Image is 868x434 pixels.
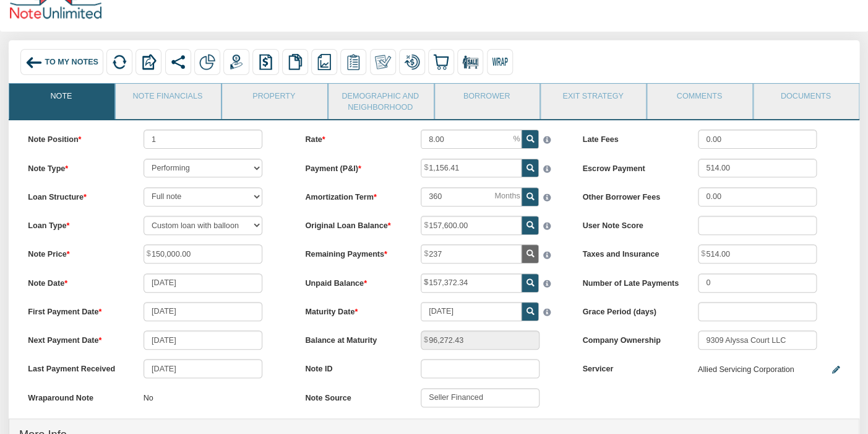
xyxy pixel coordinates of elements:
img: serviceOrders.png [345,54,361,70]
label: Next Payment Date [19,330,134,346]
input: This field can contain only numeric characters [421,130,522,149]
input: MM/DD/YYYY [144,302,263,321]
a: Comments [647,84,751,115]
label: Rate [296,130,411,145]
input: MM/DD/YYYY [144,273,263,293]
label: Amortization Term [296,187,411,203]
label: Note Price [19,244,134,260]
input: MM/DD/YYYY [144,330,263,350]
img: export.svg [140,54,157,70]
img: reports.png [316,54,332,70]
label: Payment (P&I) [296,159,411,174]
label: First Payment Date [19,302,134,317]
a: Note Financials [116,84,220,115]
label: Note Position [19,130,134,145]
a: Note [9,84,113,115]
label: Other Borrower Fees [573,187,688,203]
label: Balance at Maturity [296,330,411,346]
label: Late Fees [573,130,688,145]
label: Servicer [573,359,688,374]
img: payment.png [228,54,244,70]
input: MM/DD/YYYY [421,302,522,321]
label: Unpaid Balance [296,273,411,289]
label: Grace Period (days) [573,302,688,317]
label: Escrow Payment [573,159,688,174]
img: history.png [257,54,273,70]
label: Note Type [19,159,134,174]
label: Note ID [296,359,411,374]
img: buy.svg [433,54,449,70]
a: Documents [754,84,857,115]
input: MM/DD/YYYY [144,359,263,378]
label: Last Payment Received [19,359,134,374]
img: make_own.png [375,54,391,70]
img: wrap.svg [492,54,508,70]
img: for_sale.png [462,54,478,70]
img: back_arrow_left_icon.svg [25,54,43,71]
img: partial.png [199,54,215,70]
label: Loan Type [19,216,134,231]
label: Wraparound Note [19,388,134,404]
a: Borrower [435,84,539,115]
label: Company Ownership [573,330,688,346]
label: Remaining Payments [296,244,411,260]
a: Property [222,84,326,115]
a: Exit Strategy [541,84,645,115]
label: User Note Score [573,216,688,231]
img: loan_mod.png [404,54,420,70]
a: Demographic and Neighborhood [329,84,432,119]
span: To My Notes [45,58,98,66]
div: Allied Servicing Corporation [698,359,794,380]
p: No [144,388,153,409]
label: Note Date [19,273,134,289]
label: Note Source [296,388,411,404]
label: Taxes and Insurance [573,244,688,260]
label: Maturity Date [296,302,411,317]
img: share.svg [170,54,186,70]
img: copy.png [287,54,303,70]
label: Original Loan Balance [296,216,411,231]
label: Loan Structure [19,187,134,203]
label: Number of Late Payments [573,273,688,289]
